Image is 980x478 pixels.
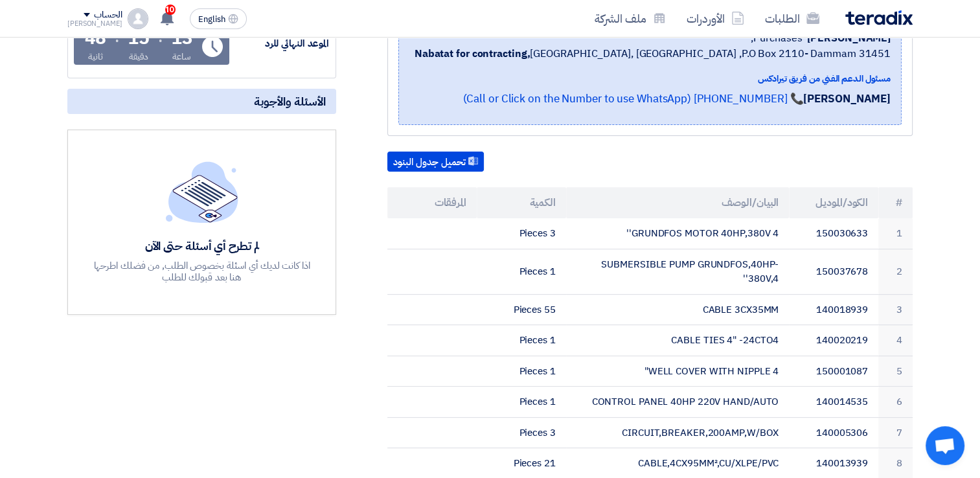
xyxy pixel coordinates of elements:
[128,29,150,47] div: 15
[751,30,802,46] span: Purchases,
[477,356,566,387] td: 1 Pieces
[387,187,477,218] th: المرفقات
[254,94,326,109] span: الأسئلة والأجوبة
[878,249,913,294] td: 2
[789,187,878,218] th: الكود/الموديل
[198,15,225,24] span: English
[477,249,566,294] td: 1 Pieces
[92,238,312,253] div: لم تطرح أي أسئلة حتى الآن
[878,294,913,325] td: 3
[387,152,484,172] button: تحميل جدول البنود
[789,294,878,325] td: 140018939
[566,294,790,325] td: CABLE 3CX35MM
[878,325,913,356] td: 4
[803,91,891,107] strong: [PERSON_NAME]
[789,249,878,294] td: 150037678
[172,50,191,63] div: ساعة
[789,356,878,387] td: 150001087
[789,218,878,249] td: 150030633
[477,294,566,325] td: 55 Pieces
[129,50,149,63] div: دقيقة
[878,187,913,218] th: #
[566,356,790,387] td: WELL COVER WITH NIPPLE 4"
[566,325,790,356] td: CABLE TIES 4" -24CTO4
[566,417,790,448] td: CIRCUIT,BREAKER,200AMP,W/BOX
[676,3,755,34] a: الأوردرات
[128,8,148,29] img: profile_test.png
[477,187,566,218] th: الكمية
[462,91,803,107] a: 📞 [PHONE_NUMBER] (Call or Click on the Number to use WhatsApp)
[171,29,193,47] div: 13
[566,218,790,249] td: GRUNDFOS MOTOR 40HP,380V 4''
[415,46,530,62] b: Nabatat for contracting,
[789,387,878,418] td: 140014535
[878,387,913,418] td: 6
[807,30,891,46] span: [PERSON_NAME]
[88,50,103,63] div: ثانية
[85,29,107,47] div: 48
[566,249,790,294] td: SUBMERSIBLE PUMP GRUNDFOS,40HP-380V,4''
[584,3,676,34] a: ملف الشركة
[477,417,566,448] td: 3 Pieces
[789,417,878,448] td: 140005306
[67,20,122,27] div: [PERSON_NAME]
[477,387,566,418] td: 1 Pieces
[166,161,238,222] img: empty_state_list.svg
[190,8,247,29] button: English
[755,3,830,34] a: الطلبات
[477,218,566,249] td: 3 Pieces
[878,417,913,448] td: 7
[789,325,878,356] td: 140020219
[415,72,891,85] div: مسئول الدعم الفني من فريق تيرادكس
[926,426,964,465] div: Open chat
[165,5,176,15] span: 10
[878,218,913,249] td: 1
[845,10,913,25] img: Teradix logo
[232,36,329,51] div: الموعد النهائي للرد
[415,46,891,62] span: [GEOGRAPHIC_DATA], [GEOGRAPHIC_DATA] ,P.O Box 2110- Dammam 31451
[566,387,790,418] td: CONTROL PANEL 40HP 220V HAND/AUTO
[92,260,312,283] div: اذا كانت لديك أي اسئلة بخصوص الطلب, من فضلك اطرحها هنا بعد قبولك للطلب
[94,10,122,21] div: الحساب
[566,187,790,218] th: البيان/الوصف
[477,325,566,356] td: 1 Pieces
[878,356,913,387] td: 5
